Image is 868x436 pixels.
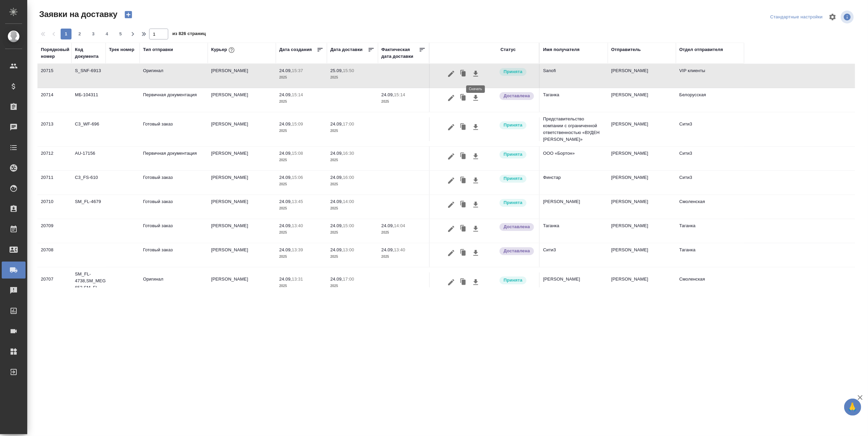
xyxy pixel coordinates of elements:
p: 2025 [330,128,375,134]
p: 24.09, [279,151,292,156]
td: Сити3 [676,171,744,195]
td: Сити3 [540,243,608,267]
div: Статус [501,46,516,53]
p: 2025 [279,157,323,164]
td: [PERSON_NAME] [208,272,276,296]
p: 2025 [330,181,375,188]
button: Клонировать [457,276,470,289]
button: Клонировать [457,121,470,134]
p: Доставлена [504,248,530,254]
p: 17:00 [343,276,354,282]
p: 24.09, [330,151,343,156]
div: Трек номер [109,46,135,53]
div: Документы доставлены, фактическая дата доставки проставиться автоматически [499,222,536,232]
td: VIP клиенты [676,64,744,88]
div: Курьер назначен [499,174,536,183]
td: SM_FL-4679 [72,195,106,219]
button: Редактировать [445,222,457,235]
span: Настроить таблицу [824,9,841,25]
td: Первичная документация [140,88,208,112]
div: split button [769,12,824,22]
span: из 826 страниц [172,30,206,39]
span: 2 [74,31,85,37]
p: 2025 [279,181,323,188]
div: Курьер назначен [499,276,536,285]
button: 3 [88,29,99,39]
p: 24.09, [279,223,292,228]
td: C3_FS-610 [72,171,106,195]
button: Редактировать [445,150,457,163]
p: 24.09, [330,223,343,228]
button: Редактировать [445,174,457,187]
td: Оригинал [140,272,208,296]
p: 2025 [330,283,375,289]
p: 13:00 [343,247,354,252]
button: Клонировать [457,150,470,163]
button: Клонировать [457,174,470,187]
td: Финстар [540,171,608,195]
td: C3_WF-696 [72,117,106,141]
p: 16:30 [343,151,354,156]
p: Принята [504,277,522,284]
div: Имя получателя [543,46,580,53]
p: Принята [504,122,522,129]
span: Посмотреть информацию [841,11,855,23]
div: Курьер назначен [499,198,536,207]
span: 4 [101,31,112,37]
p: 15:08 [292,151,303,156]
p: 24.09, [330,121,343,127]
p: 15:14 [292,92,303,97]
div: Тип отправки [143,46,173,53]
td: 20714 [37,88,72,112]
div: Документы доставлены, фактическая дата доставки проставиться автоматически [499,91,536,101]
button: Клонировать [457,198,470,211]
p: 2025 [279,74,323,81]
button: Скачать [470,222,482,235]
div: Курьер назначен [499,67,536,77]
td: [PERSON_NAME] [208,171,276,195]
p: 2025 [330,74,375,81]
button: Клонировать [457,247,470,259]
span: 5 [115,31,126,37]
button: Редактировать [445,276,457,289]
button: Редактировать [445,198,457,211]
td: [PERSON_NAME] [208,219,276,243]
div: Дата доставки [330,46,363,53]
td: [PERSON_NAME] [608,219,676,243]
td: [PERSON_NAME] [208,195,276,219]
p: Доставлена [504,93,530,99]
p: 24.09, [330,247,343,252]
td: Таганка [540,88,608,112]
p: 13:39 [292,247,303,252]
td: 20710 [37,195,72,219]
p: 2025 [330,253,375,260]
p: 15:50 [343,68,354,73]
button: Скачать [470,247,482,259]
p: 2025 [279,98,323,105]
button: При выборе курьера статус заявки автоматически поменяется на «Принята» [227,46,236,54]
td: Готовый заказ [140,195,208,219]
p: 2025 [279,283,323,289]
p: 24.09, [279,175,292,180]
button: Клонировать [457,91,470,104]
p: 24.09, [279,121,292,127]
p: 24.09, [279,68,292,73]
p: 2025 [330,157,375,164]
p: 16:00 [343,175,354,180]
td: [PERSON_NAME] [608,147,676,170]
td: [PERSON_NAME] [208,147,276,170]
div: Фактическая дата доставки [381,46,419,60]
td: 20711 [37,171,72,195]
td: [PERSON_NAME] [608,88,676,112]
td: 20708 [37,243,72,267]
td: SM_FL-4738,SM_MEGAFON-653,SM_FL-4679 [72,267,106,301]
td: МБ-104311 [72,88,106,112]
div: Порядковый номер [41,46,69,60]
div: Дата создания [279,46,312,53]
td: [PERSON_NAME] [540,195,608,219]
td: Таганка [676,219,744,243]
button: Создать [120,9,137,20]
button: Скачать [470,198,482,211]
td: Смоленская [676,272,744,296]
p: Принята [504,151,522,158]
